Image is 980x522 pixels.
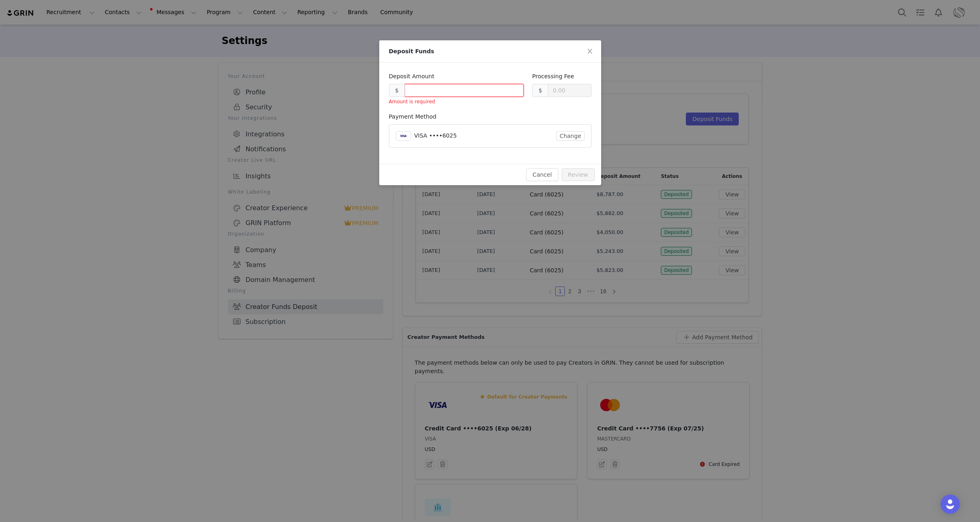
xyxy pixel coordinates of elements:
[414,132,457,139] span: VISA ••••6025
[389,98,524,105] div: Amount is required
[587,48,593,54] i: icon: close
[389,48,435,54] span: Deposit Funds
[940,495,960,514] div: Open Intercom Messenger
[556,131,585,141] button: Change
[526,168,558,181] button: Cancel
[389,84,405,97] div: $
[389,73,435,79] label: Deposit Amount
[562,168,595,181] button: Review
[389,113,437,120] label: Payment Method
[579,40,601,63] button: Close
[532,84,548,97] div: $
[532,73,574,79] label: Processing Fee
